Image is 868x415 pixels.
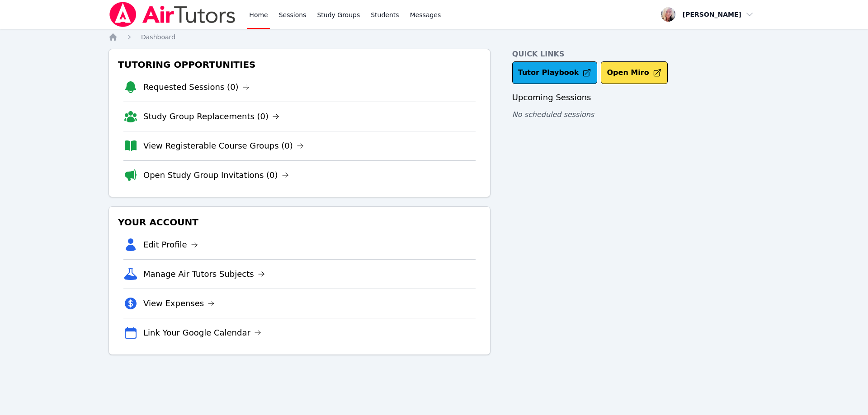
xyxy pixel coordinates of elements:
[143,140,304,152] a: View Registerable Course Groups (0)
[512,110,594,119] span: No scheduled sessions
[141,33,175,42] a: Dashboard
[143,297,215,310] a: View Expenses
[143,110,279,123] a: Study Group Replacements (0)
[141,33,175,41] span: Dashboard
[410,10,441,19] span: Messages
[108,33,759,42] nav: Breadcrumb
[116,56,483,73] h3: Tutoring Opportunities
[116,214,483,230] h3: Your Account
[108,2,236,27] img: Air Tutors
[143,238,198,251] a: Edit Profile
[512,91,759,104] h3: Upcoming Sessions
[512,49,759,60] h4: Quick Links
[143,169,289,182] a: Open Study Group Invitations (0)
[143,268,265,280] a: Manage Air Tutors Subjects
[601,61,667,84] button: Open Miro
[512,61,598,84] a: Tutor Playbook
[143,81,250,93] a: Requested Sessions (0)
[143,326,261,339] a: Link Your Google Calendar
